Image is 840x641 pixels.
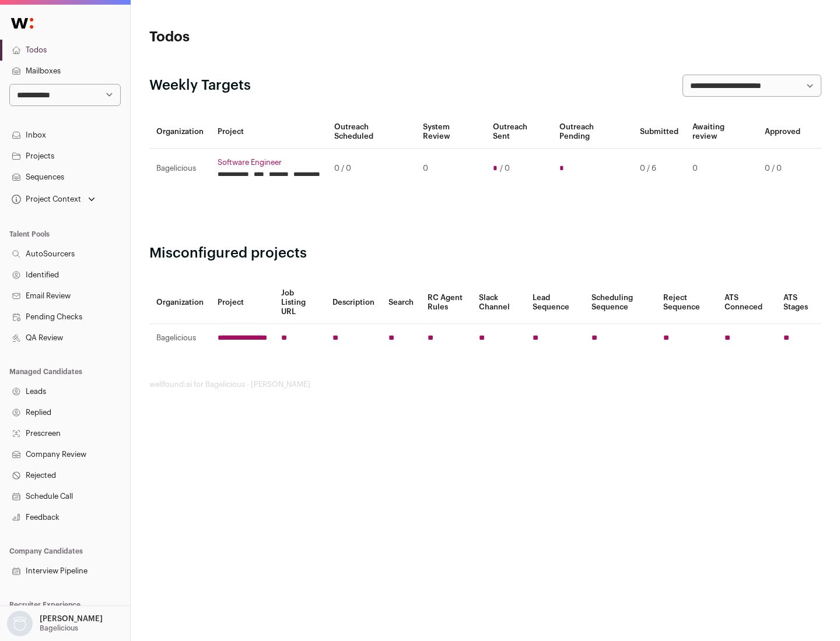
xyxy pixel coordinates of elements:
[685,149,758,189] td: 0
[149,244,821,263] h2: Misconfigured projects
[5,12,40,35] img: Wellfound
[758,115,807,149] th: Approved
[327,149,416,189] td: 0 / 0
[274,281,325,324] th: Job Listing URL
[149,324,211,353] td: Bagelicious
[500,164,510,173] span: / 0
[149,28,373,47] h1: Todos
[421,281,471,324] th: RC Agent Rules
[685,115,758,149] th: Awaiting review
[758,149,807,189] td: 0 / 0
[5,611,105,636] button: Open dropdown
[584,281,656,324] th: Scheduling Sequence
[327,115,416,149] th: Outreach Scheduled
[633,115,685,149] th: Submitted
[381,281,421,324] th: Search
[211,281,274,324] th: Project
[40,614,103,624] p: [PERSON_NAME]
[472,281,526,324] th: Slack Channel
[211,115,327,149] th: Project
[656,281,718,324] th: Reject Sequence
[9,191,97,207] button: Open dropdown
[416,149,485,189] td: 0
[526,281,584,324] th: Lead Sequence
[40,624,78,633] p: Bagelicious
[633,149,685,189] td: 0 / 6
[325,281,381,324] th: Description
[717,281,776,324] th: ATS Conneced
[149,115,211,149] th: Organization
[149,281,211,324] th: Organization
[416,115,485,149] th: System Review
[149,149,211,189] td: Bagelicious
[776,281,821,324] th: ATS Stages
[149,76,251,95] h2: Weekly Targets
[7,611,33,636] img: nopic.png
[552,115,632,149] th: Outreach Pending
[486,115,553,149] th: Outreach Sent
[218,158,320,167] a: Software Engineer
[149,380,821,389] footer: wellfound:ai for Bagelicious - [PERSON_NAME]
[9,195,81,204] div: Project Context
